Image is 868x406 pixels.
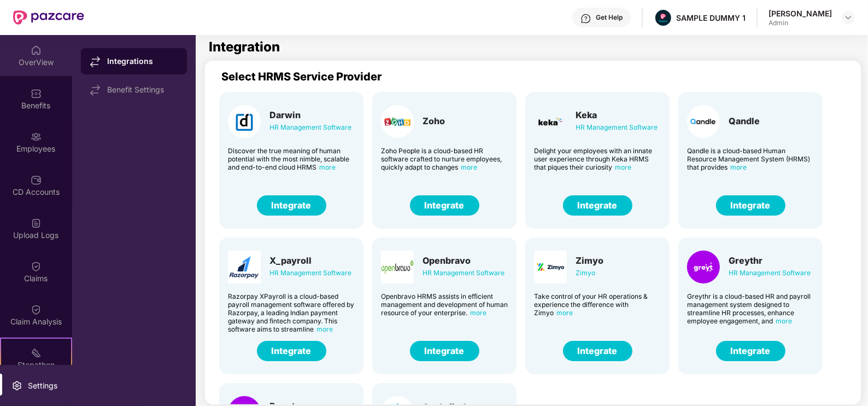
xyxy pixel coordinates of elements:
button: Integrate [410,195,479,216]
div: Darwin [269,109,351,120]
img: Card Logo [534,105,567,138]
img: svg+xml;base64,PHN2ZyB4bWxucz0iaHR0cDovL3d3dy53My5vcmcvMjAwMC9zdmciIHdpZHRoPSIxNy44MzIiIGhlaWdodD... [90,85,101,96]
span: more [470,309,486,317]
span: more [730,163,747,171]
div: HR Management Software [423,267,505,279]
div: Keka [576,109,658,120]
div: Benefit Settings [107,85,178,94]
div: Openbravo [423,255,505,266]
div: SAMPLE DUMMY 1 [676,13,746,23]
button: Integrate [410,341,479,361]
button: Integrate [563,195,632,216]
div: [PERSON_NAME] [769,8,832,19]
img: Card Logo [228,251,261,283]
img: svg+xml;base64,PHN2ZyB4bWxucz0iaHR0cDovL3d3dy53My5vcmcvMjAwMC9zdmciIHdpZHRoPSIyMSIgaGVpZ2h0PSIyMC... [31,347,42,358]
img: svg+xml;base64,PHN2ZyBpZD0iRW1wbG95ZWVzIiB4bWxucz0iaHR0cDovL3d3dy53My5vcmcvMjAwMC9zdmciIHdpZHRoPS... [31,131,42,142]
div: Qandle is a cloud-based Human Resource Management System (HRMS) that provides [687,147,814,171]
img: New Pazcare Logo [13,10,84,25]
span: more [319,163,336,171]
div: Settings [25,380,61,391]
button: Integrate [563,341,632,361]
div: HR Management Software [269,267,351,279]
button: Integrate [257,341,326,361]
img: Card Logo [381,105,414,138]
div: Greythr is a cloud-based HR and payroll management system designed to streamline HR processes, en... [687,292,814,325]
img: svg+xml;base64,PHN2ZyBpZD0iVXBsb2FkX0xvZ3MiIGRhdGEtbmFtZT0iVXBsb2FkIExvZ3MiIHhtbG5zPSJodHRwOi8vd3... [31,218,42,229]
span: more [776,317,792,325]
img: svg+xml;base64,PHN2ZyBpZD0iQ0RfQWNjb3VudHMiIGRhdGEtbmFtZT0iQ0QgQWNjb3VudHMiIHhtbG5zPSJodHRwOi8vd3... [31,175,42,185]
div: Zoho [423,115,445,126]
div: Admin [769,19,832,27]
div: Integrations [107,56,178,67]
div: Take control of your HR operations & experience the difference with Zimyo [534,292,661,317]
div: Zimyo [576,255,603,266]
div: Zimyo [576,267,603,279]
img: svg+xml;base64,PHN2ZyBpZD0iRHJvcGRvd24tMzJ4MzIiIHhtbG5zPSJodHRwOi8vd3d3LnczLm9yZy8yMDAwL3N2ZyIgd2... [844,13,853,22]
div: Discover the true meaning of human potential with the most nimble, scalable and end-to-end cloud ... [228,147,355,171]
h1: Integration [209,40,280,54]
img: svg+xml;base64,PHN2ZyBpZD0iQmVuZWZpdHMiIHhtbG5zPSJodHRwOi8vd3d3LnczLm9yZy8yMDAwL3N2ZyIgd2lkdGg9Ij... [31,88,42,99]
img: Card Logo [687,105,720,138]
div: Qandle [729,115,760,126]
img: Pazcare_Alternative_logo-01-01.png [655,10,671,26]
div: HR Management Software [729,267,811,279]
span: more [461,163,477,171]
div: Zoho People is a cloud-based HR software crafted to nurture employees, quickly adapt to changes [381,147,508,171]
img: svg+xml;base64,PHN2ZyB4bWxucz0iaHR0cDovL3d3dy53My5vcmcvMjAwMC9zdmciIHdpZHRoPSIxNy44MzIiIGhlaWdodD... [90,56,101,67]
div: Razorpay XPayroll is a cloud-based payroll management software offered by Razorpay, a leading Ind... [228,292,355,333]
div: Stepathon [1,359,71,370]
img: Card Logo [381,251,414,283]
img: Card Logo [687,251,720,283]
img: Card Logo [228,105,261,138]
button: Integrate [716,341,785,361]
div: HR Management Software [269,121,351,134]
img: Card Logo [534,251,567,283]
div: HR Management Software [576,121,658,134]
div: Greythr [729,255,811,266]
img: svg+xml;base64,PHN2ZyBpZD0iSGVscC0zMngzMiIgeG1sbnM9Imh0dHA6Ly93d3cudzMub3JnLzIwMDAvc3ZnIiB3aWR0aD... [580,13,591,24]
button: Integrate [257,195,326,216]
div: Delight your employees with an innate user experience through Keka HRMS that piques their curiosity [534,147,661,171]
div: Openbravo HRMS assists in efficient management and development of human resource of your enterprise. [381,292,508,317]
img: svg+xml;base64,PHN2ZyBpZD0iSG9tZSIgeG1sbnM9Imh0dHA6Ly93d3cudzMub3JnLzIwMDAvc3ZnIiB3aWR0aD0iMjAiIG... [31,45,42,56]
div: Get Help [596,13,623,22]
img: svg+xml;base64,PHN2ZyBpZD0iQ2xhaW0iIHhtbG5zPSJodHRwOi8vd3d3LnczLm9yZy8yMDAwL3N2ZyIgd2lkdGg9IjIwIi... [31,261,42,272]
img: svg+xml;base64,PHN2ZyBpZD0iU2V0dGluZy0yMHgyMCIgeG1sbnM9Imh0dHA6Ly93d3cudzMub3JnLzIwMDAvc3ZnIiB3aW... [11,380,22,391]
img: svg+xml;base64,PHN2ZyBpZD0iQ2xhaW0iIHhtbG5zPSJodHRwOi8vd3d3LnczLm9yZy8yMDAwL3N2ZyIgd2lkdGg9IjIwIi... [31,304,42,315]
span: more [556,309,573,317]
span: more [316,325,333,333]
button: Integrate [716,195,785,216]
span: more [615,163,631,171]
div: X_payroll [269,255,351,266]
